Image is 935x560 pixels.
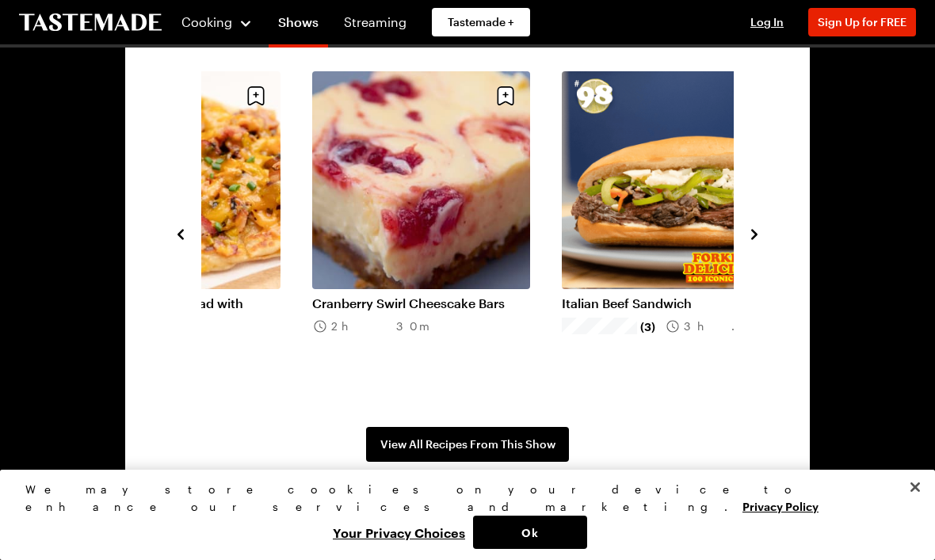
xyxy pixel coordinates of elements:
a: Italian Beef Sandwich [562,295,780,311]
a: View All Recipes From This Show [366,427,569,462]
a: Tastemade + [432,8,530,36]
button: navigate to previous item [173,223,189,242]
button: Ok [473,516,587,549]
div: 7 / 8 [312,71,562,395]
a: Shows [269,3,328,48]
a: Cranberry Swirl Cheescake Bars [312,295,530,311]
span: Tastemade + [448,14,514,30]
span: View All Recipes From This Show [380,436,555,452]
div: We may store cookies on your device to enhance our services and marketing. [25,481,896,516]
div: Privacy [25,481,896,549]
button: Log In [735,14,799,30]
span: Log In [750,15,784,29]
button: Save recipe [490,81,521,111]
button: Sign Up for FREE [808,8,916,36]
button: Cooking [181,3,253,41]
span: Sign Up for FREE [818,15,906,29]
span: Cooking [181,14,232,29]
button: navigate to next item [746,223,762,242]
button: Close [898,470,933,505]
button: Save recipe [241,81,271,111]
a: More information about your privacy, opens in a new tab [742,498,819,513]
div: 8 / 8 [562,71,811,395]
button: Your Privacy Choices [325,516,473,549]
a: To Tastemade Home Page [19,13,162,32]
